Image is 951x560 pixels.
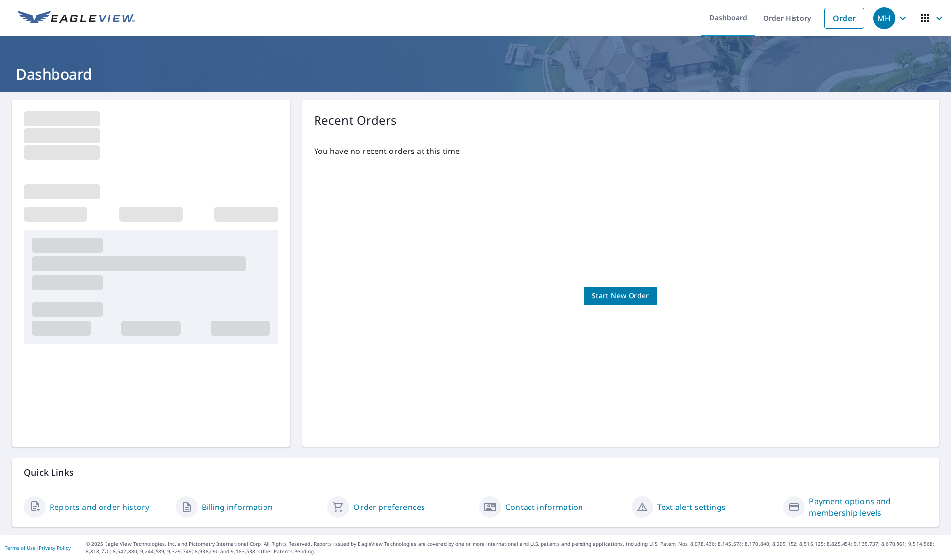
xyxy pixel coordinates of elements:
[86,540,946,555] p: © 2025 Eagle View Technologies, Inc. and Pictometry International Corp. All Rights Reserved. Repo...
[50,501,149,513] a: Reports and order history
[657,501,726,513] a: Text alert settings
[584,287,657,305] a: Start New Order
[314,145,927,157] p: You have no recent orders at this time
[39,544,71,551] a: Privacy Policy
[24,466,927,479] p: Quick Links
[873,7,895,29] div: MH
[5,545,71,551] p: |
[12,64,939,84] h1: Dashboard
[18,11,135,26] img: EV Logo
[592,290,649,302] span: Start New Order
[353,501,425,513] a: Order preferences
[314,111,397,129] p: Recent Orders
[809,495,927,519] a: Payment options and membership levels
[5,544,36,551] a: Terms of Use
[824,8,864,29] a: Order
[505,501,583,513] a: Contact information
[202,501,273,513] a: Billing information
